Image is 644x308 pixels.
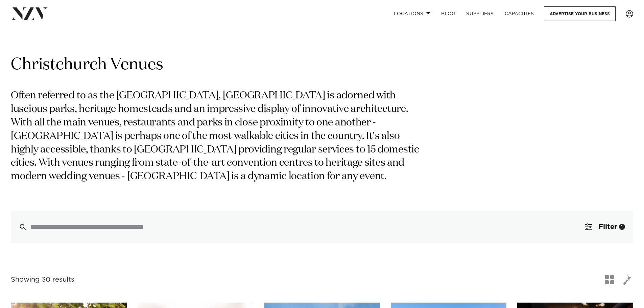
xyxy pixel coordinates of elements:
[544,6,616,21] a: Advertise your business
[388,6,436,21] a: Locations
[436,6,461,21] a: BLOG
[577,211,633,243] button: Filter1
[619,224,625,230] div: 1
[499,6,540,21] a: Capacities
[11,89,429,184] p: Often referred to as the [GEOGRAPHIC_DATA], [GEOGRAPHIC_DATA] is adorned with luscious parks, her...
[599,223,617,230] span: Filter
[461,6,499,21] a: SUPPLIERS
[11,54,633,76] h1: Christchurch Venues
[11,275,74,285] div: Showing 30 results
[11,7,48,20] img: nzv-logo.png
